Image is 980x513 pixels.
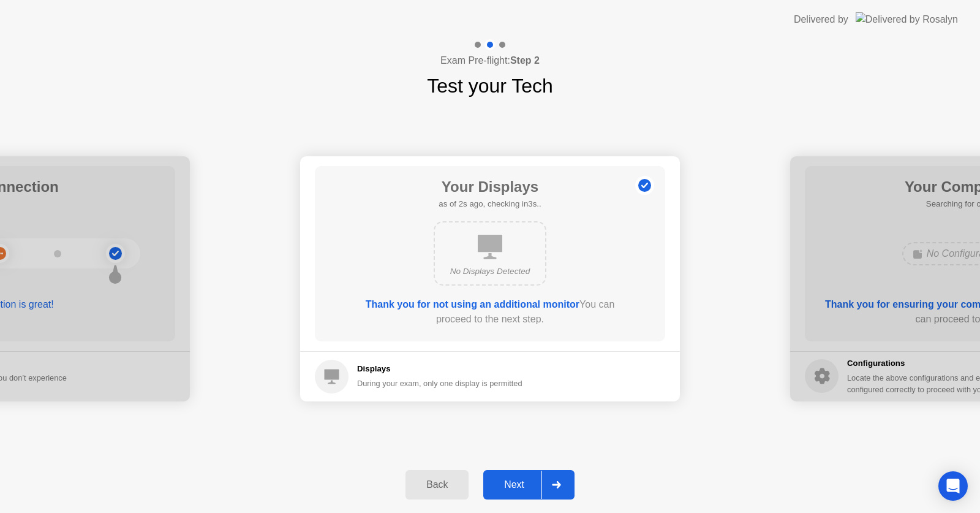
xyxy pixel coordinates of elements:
[405,470,469,500] button: Back
[938,471,968,501] div: Open Intercom Messenger
[409,479,465,490] div: Back
[439,198,541,210] h5: as of 2s ago, checking in3s..
[357,363,522,375] h5: Displays
[445,265,535,278] div: No Displays Detected
[483,470,575,500] button: Next
[487,479,541,490] div: Next
[439,176,541,198] h1: Your Displays
[350,297,630,327] div: You can proceed to the next step.
[440,53,540,68] h4: Exam Pre-flight:
[510,55,540,66] b: Step 2
[357,378,522,389] div: During your exam, only one display is permitted
[427,71,553,101] h1: Test your Tech
[366,299,579,310] b: Thank you for not using an additional monitor
[794,12,848,27] div: Delivered by
[856,12,958,26] img: Delivered by Rosalyn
